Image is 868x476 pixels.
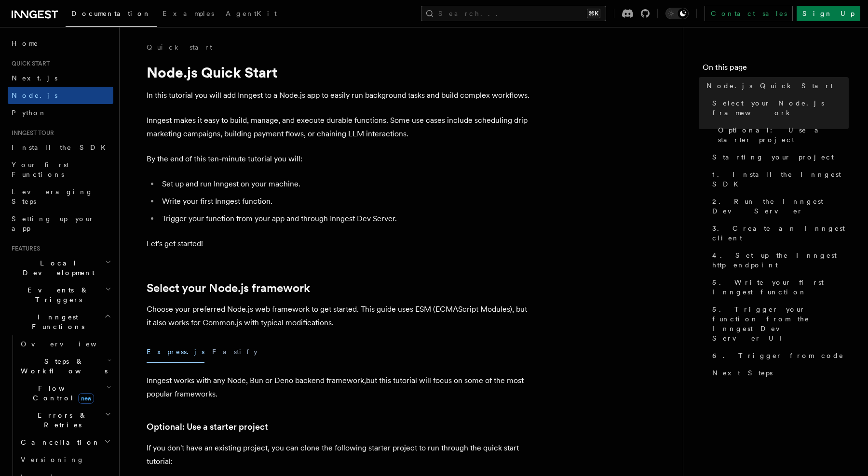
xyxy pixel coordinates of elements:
[147,303,532,330] p: Choose your preferred Node.js web framework to get started. This guide uses ESM (ECMAScript Modul...
[17,434,113,451] button: Cancellation
[147,420,268,434] a: Optional: Use a starter project
[159,177,532,191] li: Set up and run Inngest on your machine.
[712,351,844,360] span: 6. Trigger from code
[147,237,532,251] p: Let's get started!
[8,210,113,237] a: Setting up your app
[147,152,532,166] p: By the end of this ten-minute tutorial you will:
[21,340,120,348] span: Overview
[712,224,849,243] span: 3. Create an Inngest client
[147,89,532,102] p: In this tutorial you will add Inngest to a Node.js app to easily run background tasks and build c...
[12,109,47,117] span: Python
[17,437,100,447] span: Cancellation
[703,62,849,77] h4: On this page
[12,215,95,232] span: Setting up your app
[8,87,113,104] a: Node.js
[712,304,849,343] span: 5. Trigger your function from the Inngest Dev Server UI
[712,251,849,270] span: 4. Set up the Inngest http endpoint
[17,383,106,403] span: Flow Control
[147,441,532,468] p: If you don't have an existing project, you can clone the following starter project to run through...
[147,341,204,363] button: Express.js
[8,139,113,156] a: Install the SDK
[17,357,108,376] span: Steps & Workflows
[665,8,689,19] button: Toggle dark mode
[12,188,93,205] span: Leveraging Steps
[220,3,283,26] a: AgentKit
[797,6,860,21] a: Sign Up
[718,125,849,145] span: Optional: Use a starter project
[708,301,849,347] a: 5. Trigger your function from the Inngest Dev Server UI
[8,308,113,335] button: Inngest Functions
[8,254,113,281] button: Local Development
[147,281,310,295] a: Select your Node.js framework
[8,69,113,87] a: Next.js
[706,81,833,91] span: Node.js Quick Start
[147,64,532,81] h1: Node.js Quick Start
[421,6,606,21] button: Search...⌘K
[8,285,105,304] span: Events & Triggers
[12,92,57,99] span: Node.js
[163,10,214,17] span: Examples
[712,98,849,118] span: Select your Node.js framework
[705,6,793,21] a: Contact sales
[703,77,849,94] a: Node.js Quick Start
[147,42,212,52] a: Quick start
[147,374,532,401] p: Inngest works with any Node, Bun or Deno backend framework,but this tutorial will focus on some o...
[708,247,849,274] a: 4. Set up the Inngest http endpoint
[714,121,849,148] a: Optional: Use a starter project
[157,3,220,26] a: Examples
[12,74,57,82] span: Next.js
[21,456,84,463] span: Versioning
[708,364,849,382] a: Next Steps
[708,220,849,247] a: 3. Create an Inngest client
[8,312,104,331] span: Inngest Functions
[712,278,849,297] span: 5. Write your first Inngest function
[17,380,113,407] button: Flow Controlnew
[212,341,258,363] button: Fastify
[8,183,113,210] a: Leveraging Steps
[712,368,773,378] span: Next Steps
[159,212,532,225] li: Trigger your function from your app and through Inngest Dev Server.
[226,10,277,17] span: AgentKit
[17,451,113,468] a: Versioning
[8,258,105,278] span: Local Development
[66,3,157,27] a: Documentation
[17,353,113,380] button: Steps & Workflows
[708,193,849,220] a: 2. Run the Inngest Dev Server
[712,197,849,216] span: 2. Run the Inngest Dev Server
[78,393,94,404] span: new
[708,274,849,301] a: 5. Write your first Inngest function
[159,195,532,208] li: Write your first Inngest function.
[8,129,54,137] span: Inngest tour
[708,166,849,193] a: 1. Install the Inngest SDK
[587,9,600,18] kbd: ⌘K
[8,35,113,52] a: Home
[17,410,105,430] span: Errors & Retries
[17,407,113,434] button: Errors & Retries
[71,10,151,17] span: Documentation
[12,144,111,151] span: Install the SDK
[708,347,849,364] a: 6. Trigger from code
[12,39,39,48] span: Home
[147,114,532,141] p: Inngest makes it easy to build, manage, and execute durable functions. Some use cases include sch...
[8,281,113,308] button: Events & Triggers
[8,104,113,121] a: Python
[708,94,849,121] a: Select your Node.js framework
[8,60,50,67] span: Quick start
[8,156,113,183] a: Your first Functions
[708,148,849,166] a: Starting your project
[17,335,113,353] a: Overview
[712,152,834,162] span: Starting your project
[712,170,849,189] span: 1. Install the Inngest SDK
[12,161,69,178] span: Your first Functions
[8,245,40,252] span: Features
